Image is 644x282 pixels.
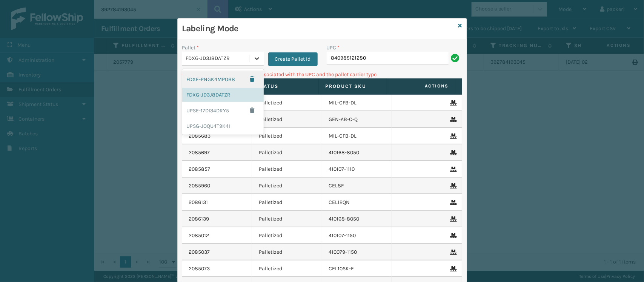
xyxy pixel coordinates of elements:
a: 2085960 [189,182,211,190]
i: Remove From Pallet [450,150,455,155]
i: Remove From Pallet [450,250,455,255]
i: Remove From Pallet [450,167,455,172]
i: Remove From Pallet [450,133,455,139]
td: 410107-1150 [322,227,392,244]
div: FDXG-JD3J8DATZR [182,88,264,102]
td: Palletized [252,128,322,144]
td: CEL10SK-F [322,261,392,277]
i: Remove From Pallet [450,216,455,222]
td: Palletized [252,194,322,211]
td: Palletized [252,178,322,194]
div: FDXG-JD3J8DATZR [186,55,251,63]
td: 410168-8050 [322,144,392,161]
td: CEL8F [322,178,392,194]
label: UPC [327,44,340,52]
td: Palletized [252,227,322,244]
a: 2085857 [189,166,211,173]
td: Palletized [252,111,322,128]
td: Palletized [252,211,322,227]
i: Remove From Pallet [450,183,455,189]
td: Palletized [252,161,322,178]
label: Pallet [182,44,199,52]
td: Palletized [252,144,322,161]
i: Remove From Pallet [450,233,455,238]
td: 410079-1150 [322,244,392,261]
td: Palletized [252,244,322,261]
p: Can't find any fulfillment orders associated with the UPC and the pallet carrier type. [182,70,462,78]
i: Remove From Pallet [450,100,455,106]
a: 2085697 [189,149,210,156]
label: Status [257,83,312,90]
a: 2086139 [189,215,209,223]
td: MIL-CFB-DL [322,128,392,144]
i: Remove From Pallet [450,117,455,122]
td: MIL-CFB-DL [322,95,392,111]
div: FDXE-PNGK4MPOB8 [182,70,264,88]
td: CEL12QN [322,194,392,211]
a: 2086131 [189,199,208,206]
span: Actions [389,80,453,92]
a: 2085012 [189,232,209,239]
td: Palletized [252,261,322,277]
a: 2085037 [189,248,210,256]
td: Palletized [252,95,322,111]
div: UPSG-JOQU4T9K4I [182,119,264,133]
h3: Labeling Mode [182,23,455,34]
i: Remove From Pallet [450,266,455,271]
td: GEN-AB-C-Q [322,111,392,128]
button: Create Pallet Id [268,52,318,66]
td: 410168-8050 [322,211,392,227]
div: UPSE-17DI34DRY5 [182,102,264,119]
a: 2085683 [189,132,211,140]
label: Product SKU [326,83,380,90]
a: 2085073 [189,265,210,273]
i: Remove From Pallet [450,200,455,205]
td: 410107-1110 [322,161,392,178]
